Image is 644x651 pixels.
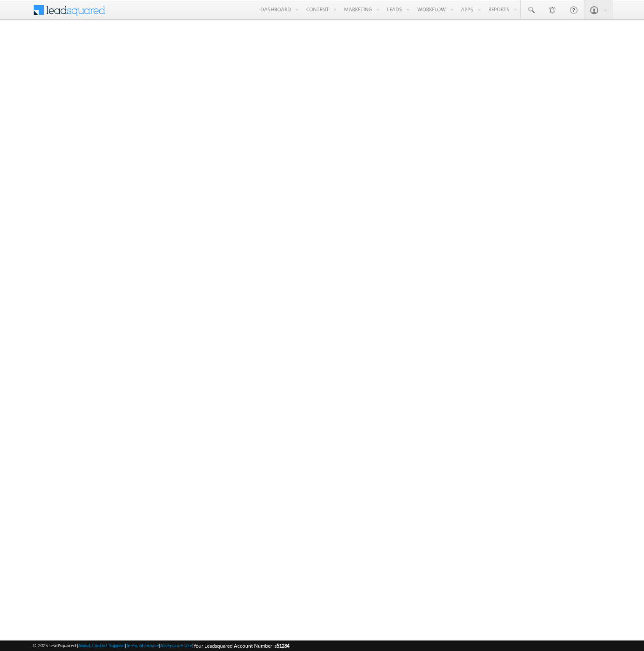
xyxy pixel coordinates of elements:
a: Terms of Service [126,643,159,648]
a: Acceptable Use [160,643,192,648]
span: 51284 [277,643,289,649]
span: © 2025 LeadSquared | | | | | [32,642,289,650]
a: About [78,643,90,648]
a: Contact Support [92,643,125,648]
span: Your Leadsquared Account Number is [193,643,289,649]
